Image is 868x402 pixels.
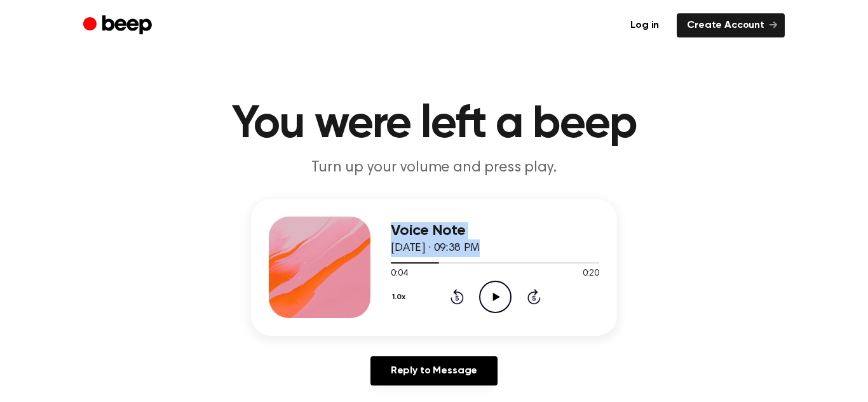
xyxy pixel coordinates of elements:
span: 0:20 [583,267,599,281]
a: Beep [83,13,155,38]
h1: You were left a beep [109,102,759,147]
button: 1.0x [391,286,410,308]
span: 0:04 [391,267,407,281]
a: Reply to Message [370,356,498,385]
a: Log in [620,13,669,37]
span: [DATE] · 09:38 PM [391,243,480,254]
p: Turn up your volume and press play. [190,157,678,178]
a: Create Account [677,13,785,37]
h3: Voice Note [391,222,599,239]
